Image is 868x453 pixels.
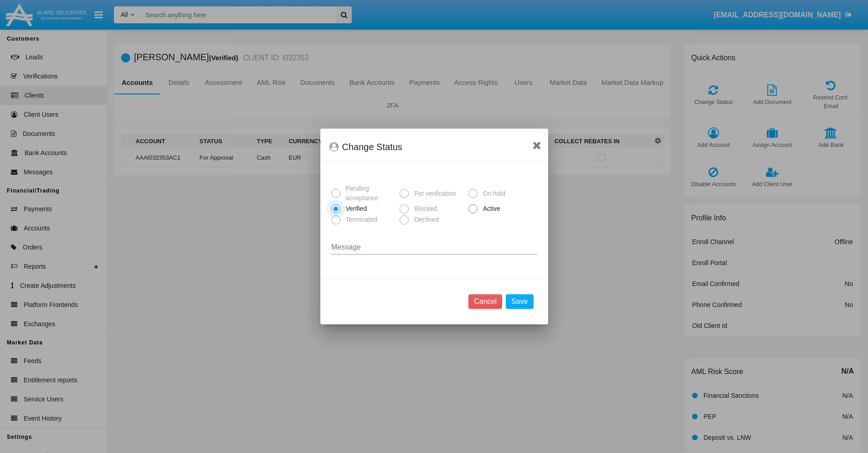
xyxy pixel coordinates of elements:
span: Terminated [340,215,380,224]
span: On hold [478,189,508,198]
div: Change Status [329,140,539,154]
span: Blocked [409,204,439,213]
button: Save [506,294,533,309]
button: Cancel [468,294,502,309]
span: Declined [409,215,441,224]
span: Verified [340,204,370,213]
span: Active [478,204,503,213]
span: Pending acceptance [340,184,396,203]
span: For verification [409,189,458,198]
